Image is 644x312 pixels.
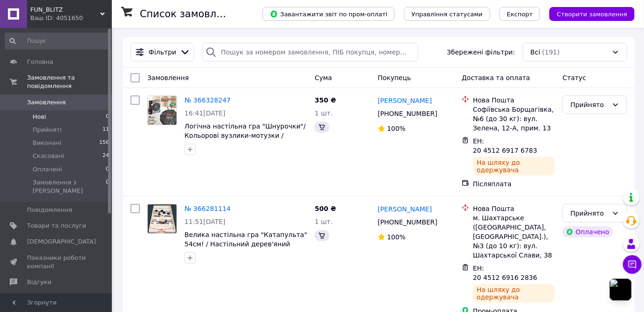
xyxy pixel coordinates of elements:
[562,74,586,81] span: Статус
[149,47,176,57] span: Фільтри
[185,122,306,158] a: Логічна настільна гра "Шнурочки"/ Кольорові вузлики-мотузки / Гололомка для дітей і дорослих / Ро...
[315,109,333,117] span: 1 шт.
[378,204,432,214] a: [PERSON_NAME]
[106,178,109,195] span: 0
[147,95,177,125] a: Фото товару
[27,254,86,271] span: Показники роботи компанії
[202,43,418,61] input: Пошук за номером замовлення, ПІБ покупця, номером телефону, Email, номером накладної
[570,208,608,218] div: Прийнято
[27,222,86,230] span: Товари та послуги
[33,152,64,160] span: Скасовані
[33,113,46,121] span: Нові
[376,107,439,120] div: [PHONE_NUMBER]
[549,7,635,21] button: Створити замовлення
[185,231,307,266] a: Велика настільна гра "Катапульта" 54см! / Настільний дерев'яний футбол, хокей / Настільна гра Foo...
[147,204,177,234] a: Фото товару
[623,255,642,274] button: Чат з покупцем
[27,58,53,66] span: Головна
[148,204,177,233] img: Фото товару
[185,218,226,225] span: 11:51[DATE]
[140,8,234,20] h1: Список замовлень
[315,96,336,104] span: 350 ₴
[103,126,109,134] span: 11
[5,33,110,49] input: Пошук
[557,11,627,18] span: Створити замовлення
[185,109,226,117] span: 16:41[DATE]
[33,126,62,134] span: Прийняті
[33,178,106,195] span: Замовлення з [PERSON_NAME]
[473,284,555,303] div: На шляху до одержувача
[33,165,62,174] span: Оплачені
[147,74,189,81] span: Замовлення
[378,74,411,81] span: Покупець
[148,96,177,125] img: Фото товару
[462,74,530,81] span: Доставка та оплата
[99,139,109,147] span: 156
[185,96,231,104] a: № 366328247
[387,125,406,132] span: 100%
[570,100,608,110] div: Прийнято
[473,213,555,260] div: м. Шахтарське ([GEOGRAPHIC_DATA], [GEOGRAPHIC_DATA].), №3 (до 10 кг): вул. Шахтарської Слави, 38
[562,226,613,237] div: Оплачено
[376,216,439,229] div: [PHONE_NUMBER]
[33,139,62,147] span: Виконані
[473,137,537,154] span: ЕН: 20 4512 6917 6783
[185,205,231,212] a: № 366281114
[262,7,395,21] button: Завантажити звіт по пром-оплаті
[500,7,541,21] button: Експорт
[270,10,387,18] span: Завантажити звіт по пром-оплаті
[473,204,555,213] div: Нова Пошта
[27,98,66,107] span: Замовлення
[106,165,109,174] span: 0
[507,11,533,18] span: Експорт
[473,95,555,105] div: Нова Пошта
[531,47,541,57] span: Всі
[315,74,332,81] span: Cума
[542,48,560,56] span: (191)
[473,157,555,176] div: На шляху до одержувача
[473,179,555,189] div: Післяплата
[103,152,109,160] span: 24
[106,113,109,121] span: 0
[315,205,336,212] span: 500 ₴
[473,265,537,281] span: ЕН: 20 4512 6916 2836
[27,278,51,286] span: Відгуки
[315,218,333,225] span: 1 шт.
[387,233,406,241] span: 100%
[540,10,635,17] a: Створити замовлення
[404,7,490,21] button: Управління статусами
[473,105,555,133] div: Софіївська Борщагівка, №6 (до 30 кг): вул. Зелена, 12-А, прим. 13
[27,206,72,214] span: Повідомлення
[378,96,432,105] a: [PERSON_NAME]
[30,6,100,14] span: FUN_BLITZ
[27,237,96,246] span: [DEMOGRAPHIC_DATA]
[411,11,483,18] span: Управління статусами
[27,74,112,90] span: Замовлення та повідомлення
[447,47,515,57] span: Збережені фільтри:
[30,14,112,22] div: Ваш ID: 4051650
